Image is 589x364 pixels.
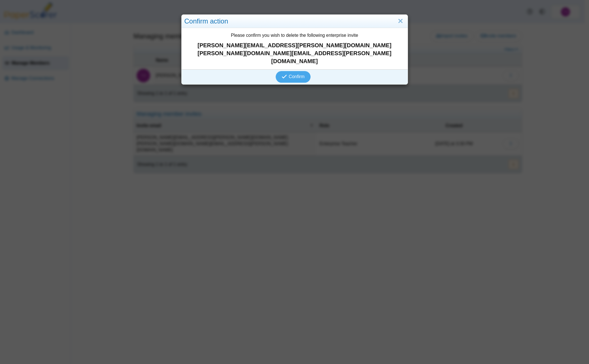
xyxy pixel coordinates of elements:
[289,74,305,79] span: Confirm
[182,15,408,28] div: Confirm action
[276,71,311,82] button: Confirm
[184,41,405,65] strong: [PERSON_NAME][EMAIL_ADDRESS][PERSON_NAME][DOMAIN_NAME] [PERSON_NAME][DOMAIN_NAME][EMAIL_ADDRESS][...
[396,16,405,26] a: Close
[182,28,408,69] div: Please confirm you wish to delete the following enterprise invite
